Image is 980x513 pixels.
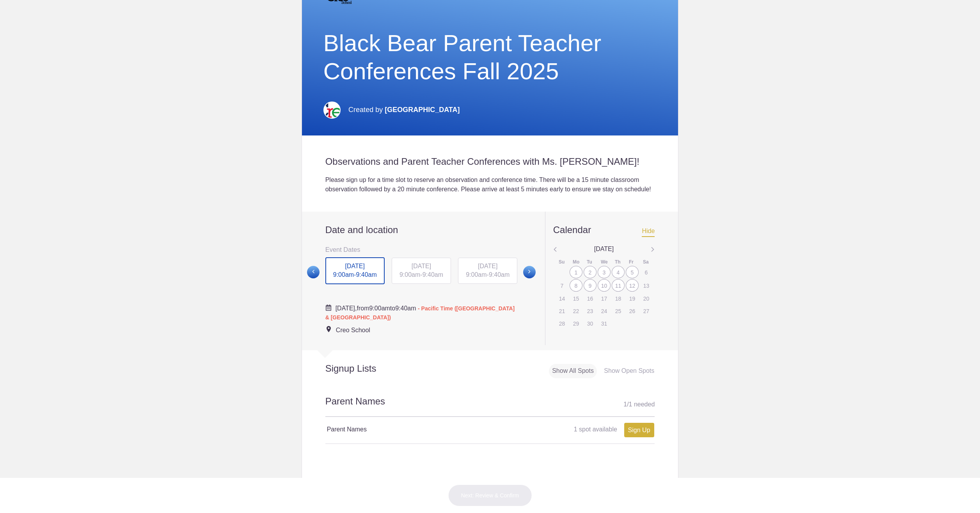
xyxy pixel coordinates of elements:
[325,395,655,417] h2: Parent Names
[598,317,611,329] div: 31
[615,259,621,265] div: Th
[466,271,486,278] span: 9:00am
[584,305,597,317] div: 23
[327,326,331,332] img: Event location
[594,246,614,252] span: [DATE]
[325,257,385,285] button: [DATE] 9:00am-9:40am
[601,364,657,378] div: Show Open Spots
[336,327,370,333] span: Creo School
[556,317,568,329] div: 28
[556,292,568,304] div: 14
[627,401,628,408] span: /
[612,279,625,292] div: 11
[651,245,655,255] img: Angle left gray
[584,317,597,329] div: 30
[325,244,518,255] h3: Event Dates
[640,292,653,304] div: 20
[640,280,653,291] div: 13
[612,266,625,278] div: 4
[612,292,625,304] div: 18
[556,280,568,291] div: 7
[553,245,557,255] img: Angle left gray
[626,279,639,292] div: 12
[570,266,582,278] div: 1
[423,271,443,278] span: 9:40am
[325,224,518,236] h2: Date and location
[573,259,579,265] div: Mo
[489,271,510,278] span: 9:40am
[325,305,515,321] span: - Pacific Time ([GEOGRAPHIC_DATA] & [GEOGRAPHIC_DATA])
[356,271,376,278] span: 9:40am
[570,292,582,304] div: 15
[325,156,655,167] h2: Observations and Parent Teacher Conferences with Ms. [PERSON_NAME]!
[624,423,654,437] a: Sign Up
[553,224,591,236] div: Calendar
[549,364,597,378] div: Show All Spots
[598,305,611,317] div: 24
[643,259,649,265] div: Sa
[458,258,517,284] div: -
[626,266,639,278] div: 5
[369,305,390,312] span: 9:00am
[348,101,460,118] p: Created by
[629,259,635,265] div: Fr
[623,399,655,410] div: 1 1 needed
[302,363,428,374] h2: Signup Lists
[325,257,385,285] div: -
[587,259,593,265] div: Tu
[458,257,518,285] button: [DATE] 9:00am-9:40am
[598,292,611,304] div: 17
[325,175,655,194] div: Please sign up for a time slot to reserve an observation and conference time. There will be a 15 ...
[327,425,490,434] h4: Parent Names
[584,266,597,278] div: 2
[412,263,431,269] span: [DATE]
[478,263,497,269] span: [DATE]
[325,305,515,321] span: from to
[626,292,639,304] div: 19
[336,305,357,312] span: [DATE],
[559,259,565,265] div: Su
[570,317,582,329] div: 29
[391,257,451,285] button: [DATE] 9:00am-9:40am
[642,228,655,237] span: Hide
[612,305,625,317] div: 25
[640,266,653,278] div: 6
[574,426,617,433] span: 1 spot available
[395,305,416,312] span: 9:40am
[556,305,568,317] div: 21
[570,279,582,292] div: 8
[323,29,657,85] h1: Black Bear Parent Teacher Conferences Fall 2025
[345,263,365,269] span: [DATE]
[584,279,597,292] div: 9
[584,292,597,304] div: 16
[323,102,341,119] img: Creo
[570,305,582,317] div: 22
[601,259,607,265] div: We
[598,279,611,292] div: 10
[598,266,611,278] div: 3
[399,271,420,278] span: 9:00am
[626,305,639,317] div: 26
[448,484,532,506] button: Next: Review & Confirm
[392,258,451,284] div: -
[325,305,332,311] img: Cal purple
[385,106,460,114] span: [GEOGRAPHIC_DATA]
[640,305,653,317] div: 27
[333,271,354,278] span: 9:00am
